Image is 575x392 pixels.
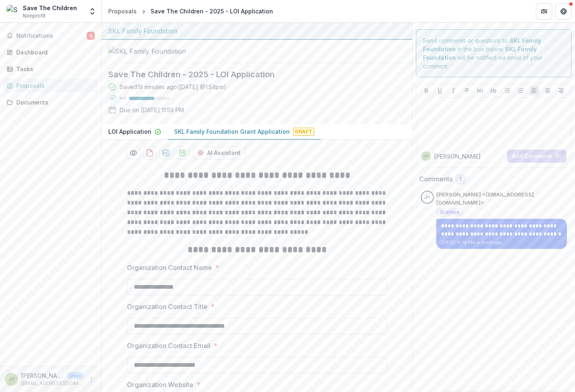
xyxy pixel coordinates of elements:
[3,29,98,42] button: Notifications4
[435,86,445,96] button: Underline
[424,154,429,158] div: Jennifer Katzner <jkatzner@savechildren.org>
[105,5,140,17] a: Proposals
[127,341,210,351] p: Organization Contact Email
[120,106,184,114] p: Due on [DATE] 11:59 PM
[192,146,246,159] button: AI Assistant
[127,380,193,390] p: Organization Website
[16,98,92,107] div: Documents
[143,146,156,159] button: download-proposal
[416,29,572,77] div: Send comments or questions to in the box below. will be notified via email of your comment.
[436,191,567,207] p: [PERSON_NAME] <[EMAIL_ADDRESS][DOMAIN_NAME]>
[21,380,83,387] p: [EMAIL_ADDRESS][DOMAIN_NAME]
[67,372,83,379] p: User
[23,12,46,20] span: Nonprofit
[475,86,485,96] button: Heading 1
[536,3,552,20] button: Partners
[127,146,140,159] button: Preview 36f86846-e6a2-48d0-a91b-0904ec8ed411-1.pdf
[9,377,15,382] div: Jennifer Katzner <jkatzner@savechildren.org>
[21,371,63,380] p: [PERSON_NAME] <[EMAIL_ADDRESS][DOMAIN_NAME]>
[3,62,98,76] a: Tasks
[16,48,92,57] div: Dashboard
[16,81,92,90] div: Proposals
[441,240,562,246] p: [DATE] 10:18 PM • a month ago
[105,5,276,17] nav: breadcrumb
[422,86,431,96] button: Bold
[516,86,526,96] button: Ordered List
[108,70,393,79] h2: Save The Children - 2025 - LOI Application
[3,96,98,109] a: Documents
[419,175,453,183] h2: Comments
[23,4,77,12] div: Save The Children
[108,46,190,56] img: SKL Family Foundation
[459,176,462,183] span: 1
[174,127,290,136] p: SKL Family Foundation Grant Application
[424,195,431,200] div: Jennifer Katzner <jkatzner@savechildren.org>
[127,263,212,272] p: Organization Contact Name
[507,150,566,163] button: Add Comment
[543,86,553,96] button: Align Center
[434,152,481,161] p: [PERSON_NAME]
[108,26,406,36] div: SKL Family Foundation
[151,7,273,15] div: Save The Children - 2025 - LOI Application
[87,32,95,40] span: 4
[3,46,98,59] a: Dashboard
[3,79,98,92] a: Proposals
[160,146,173,159] button: download-proposal
[440,209,459,215] span: Grantee
[87,375,96,384] button: More
[529,86,539,96] button: Align Left
[555,3,572,20] button: Get Help
[120,83,226,91] div: Saved 19 minutes ago ( [DATE] @ 1:54pm )
[87,3,98,20] button: Open entity switcher
[176,146,189,159] button: download-proposal
[293,128,314,136] span: Draft
[108,127,151,136] p: LOI Application
[16,65,92,73] div: Tasks
[127,302,208,311] p: Organization Contact Title
[556,86,566,96] button: Align Right
[462,86,472,96] button: Strike
[489,86,498,96] button: Heading 2
[503,86,512,96] button: Bullet List
[120,96,126,101] p: 62 %
[108,7,137,15] div: Proposals
[448,86,458,96] button: Italicize
[7,5,20,18] img: Save The Children
[16,33,87,39] span: Notifications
